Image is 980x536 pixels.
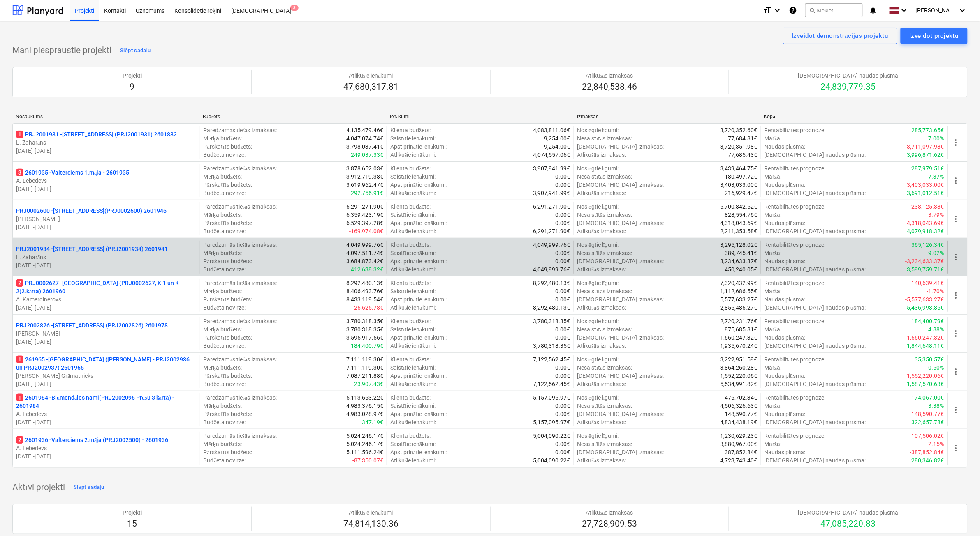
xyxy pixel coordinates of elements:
[16,114,196,120] div: Nosaukums
[901,28,968,44] button: Izveidot projektu
[556,334,570,342] p: 0.00€
[912,317,944,325] p: 184,400.79€
[720,355,757,363] p: 3,222,951.59€
[204,355,277,363] p: Paredzamās tiešās izmaksas :
[16,393,197,426] div: 12601984 -Blūmendāles nami(PRJ2002096 Prūšu 3 kārta) - 2601984A. Lebedevs[DATE]-[DATE]
[939,497,980,536] iframe: Chat Widget
[346,219,383,227] p: 6,529,397.28€
[556,295,570,304] p: 0.00€
[582,81,637,93] p: 22,840,538.46
[16,131,23,138] span: 1
[577,279,619,287] p: Noslēgtie līgumi :
[346,143,383,151] p: 3,798,037.41€
[929,363,944,372] p: 0.50%
[390,219,447,227] p: Apstiprinātie ienākumi :
[204,342,246,350] p: Budžeta novirze :
[16,452,197,460] p: [DATE] - [DATE]
[16,147,197,155] p: [DATE] - [DATE]
[912,126,944,134] p: 285,773.65€
[720,363,757,372] p: 3,864,260.28€
[720,164,757,173] p: 3,439,464.75€
[390,257,447,265] p: Apstiprinātie ienākumi :
[725,249,757,257] p: 389,745.41€
[351,342,383,350] p: 184,400.79€
[390,355,431,363] p: Klienta budžets :
[204,372,252,380] p: Pārskatīts budžets :
[556,173,570,181] p: 0.00€
[577,334,664,342] p: [DEMOGRAPHIC_DATA] izmaksas :
[764,241,825,249] p: Rentabilitātes prognoze :
[577,134,632,143] p: Nesaistītās izmaksas :
[728,134,757,143] p: 77,684.81€
[533,227,570,235] p: 6,291,271.90€
[390,279,431,287] p: Klienta budžets :
[346,287,383,295] p: 8,406,493.76€
[390,181,447,189] p: Apstiprinātie ienākumi :
[951,214,961,224] span: more_vert
[390,151,436,159] p: Atlikušie ienākumi :
[577,287,632,295] p: Nesaistītās izmaksas :
[720,317,757,325] p: 2,720,231.76€
[720,202,757,211] p: 5,700,842.52€
[16,436,197,460] div: 22601936 -Valterciems 2.māja (PRJ2002500) - 2601936A. Lebedevs[DATE]-[DATE]
[16,279,23,287] span: 2
[16,207,197,231] div: PRJ0002600 -[STREET_ADDRESS](PRJ0002600) 2601946[PERSON_NAME][DATE]-[DATE]
[16,185,197,193] p: [DATE] - [DATE]
[16,355,197,388] div: 1261965 -[GEOGRAPHIC_DATA] ([PERSON_NAME] - PRJ2002936 un PRJ2002937) 2601965[PERSON_NAME] Grāmat...
[390,143,447,151] p: Apstiprinātie ienākumi :
[16,168,129,177] p: 2601935 - Valterciems 1.māja - 2601935
[910,30,959,41] div: Izveidot projektu
[720,287,757,295] p: 1,112,686.55€
[390,295,447,304] p: Apstiprinātie ienākumi :
[203,114,383,120] div: Budžets
[906,257,944,265] p: -3,234,633.37€
[792,30,888,41] div: Izveidot demonstrācijas projektu
[764,304,866,312] p: [DEMOGRAPHIC_DATA] naudas plūsma :
[346,164,383,173] p: 3,878,652.03€
[764,287,781,295] p: Marža :
[929,134,944,143] p: 7.00%
[772,5,782,15] i: keyboard_arrow_down
[204,257,252,265] p: Pārskatīts budžets :
[390,287,436,295] p: Saistītie ienākumi :
[764,134,781,143] p: Marža :
[346,257,383,265] p: 3,684,873.42€
[16,169,23,176] span: 3
[16,138,197,147] p: L. Zaharāns
[204,295,252,304] p: Pārskatīts budžets :
[907,151,944,159] p: 3,996,871.62€
[16,177,197,185] p: A. Lebedevs
[390,173,436,181] p: Saistītie ienākumi :
[720,279,757,287] p: 7,320,432.99€
[346,202,383,211] p: 6,291,271.90€
[533,189,570,197] p: 3,907,941.99€
[869,5,878,15] i: notifications
[390,372,447,380] p: Apstiprinātie ienākumi :
[951,405,961,415] span: more_vert
[899,5,909,15] i: keyboard_arrow_down
[204,126,277,134] p: Paredzamās tiešās izmaksas :
[123,71,142,80] p: Projekti
[390,202,431,211] p: Klienta budžets :
[390,334,447,342] p: Apstiprinātie ienākumi :
[204,211,242,219] p: Mērķa budžets :
[764,173,781,181] p: Marža :
[390,134,436,143] p: Saistītie ienākumi :
[16,372,197,380] p: [PERSON_NAME] Grāmatnieks
[764,257,805,265] p: Naudas plūsma :
[915,355,944,363] p: 35,350.57€
[907,227,944,235] p: 4,079,918.32€
[533,279,570,287] p: 8,292,480.13€
[764,249,781,257] p: Marža :
[351,189,383,197] p: 292,756.91€
[346,325,383,334] p: 3,780,318.35€
[16,436,168,444] p: 2601936 - Valterciems 2.māja (PRJ2002500) - 2601936
[958,5,968,15] i: keyboard_arrow_down
[764,164,825,173] p: Rentabilitātes prognoze :
[16,355,197,372] p: 261965 - [GEOGRAPHIC_DATA] ([PERSON_NAME] - PRJ2002936 un PRJ2002937) 2601965
[204,227,246,235] p: Budžeta novirze :
[720,126,757,134] p: 3,720,352.60€
[764,189,866,197] p: [DEMOGRAPHIC_DATA] naudas plūsma :
[720,257,757,265] p: 3,234,633.37€
[577,342,626,350] p: Atlikušās izmaksas :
